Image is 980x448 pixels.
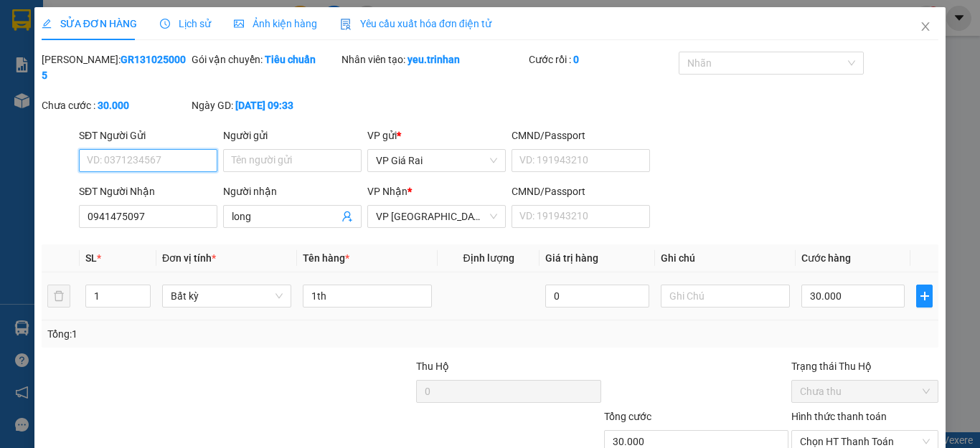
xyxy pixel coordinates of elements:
[42,19,52,29] span: edit
[512,128,650,143] div: CMND/Passport
[83,70,94,82] span: phone
[223,128,362,143] div: Người gửi
[42,18,137,29] span: SỬA ĐƠN HÀNG
[6,32,273,67] li: [STREET_ADDRESS][PERSON_NAME]
[42,97,189,113] div: Chưa cước :
[79,184,217,199] div: SĐT Người Nhận
[367,186,407,197] span: VP Nhận
[545,252,598,264] span: Giá trị hàng
[192,52,339,67] div: Gói vận chuyển:
[655,244,796,272] th: Ghi chú
[367,128,506,143] div: VP gửi
[920,21,931,32] span: close
[573,54,579,65] b: 0
[171,285,283,307] span: Bất kỳ
[42,52,189,83] div: [PERSON_NAME]:
[265,54,316,65] b: Tiêu chuẩn
[47,326,380,342] div: Tổng: 1
[416,361,449,372] span: Thu Hộ
[604,411,651,422] span: Tổng cước
[79,128,217,143] div: SĐT Người Gửi
[83,9,155,27] b: TRÍ NHÂN
[235,100,293,111] b: [DATE] 09:33
[791,411,887,422] label: Hình thức thanh toán
[800,381,930,402] span: Chưa thu
[303,252,349,264] span: Tên hàng
[341,52,526,67] div: Nhân viên tạo:
[85,252,97,264] span: SL
[98,100,129,111] b: 30.000
[234,18,317,29] span: Ảnh kiện hàng
[376,150,497,171] span: VP Giá Rai
[376,206,497,227] span: VP Sài Gòn
[801,252,851,264] span: Cước hàng
[917,290,932,302] span: plus
[223,184,362,199] div: Người nhận
[916,285,933,308] button: plus
[463,252,514,264] span: Định lượng
[6,107,147,130] b: GỬI : VP Giá Rai
[340,18,491,29] span: Yêu cầu xuất hóa đơn điện tử
[162,252,216,264] span: Đơn vị tính
[905,7,946,47] button: Close
[341,211,353,222] span: user-add
[791,358,938,374] div: Trạng thái Thu Hộ
[234,19,244,29] span: picture
[303,285,432,308] input: VD: Bàn, Ghế
[192,97,339,113] div: Ngày GD:
[340,19,352,30] img: icon
[661,285,790,308] input: Ghi Chú
[407,54,460,65] b: yeu.trinhan
[160,18,211,29] span: Lịch sử
[512,184,650,199] div: CMND/Passport
[47,285,70,308] button: delete
[529,52,676,67] div: Cước rồi :
[6,67,273,85] li: 0983 44 7777
[83,34,94,46] span: environment
[160,19,170,29] span: clock-circle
